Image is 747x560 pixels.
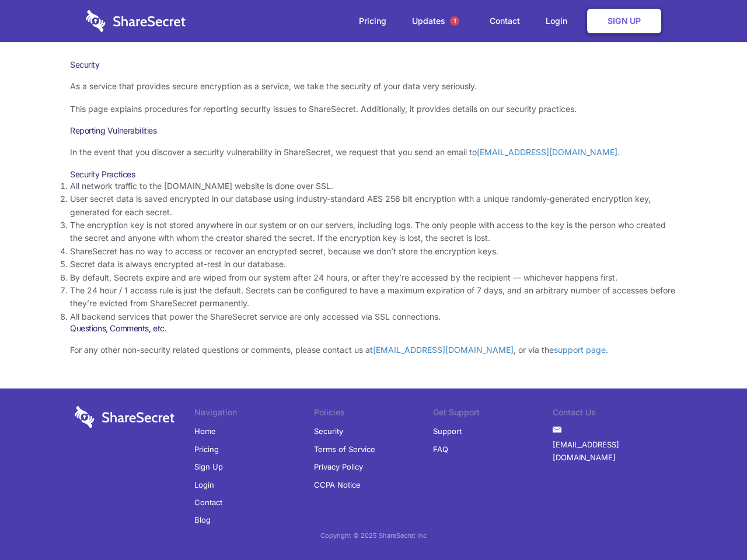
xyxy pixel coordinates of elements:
[70,60,677,70] h1: Security
[70,284,677,310] li: The 24 hour / 1 access rule is just the default. Secrets can be configured to have a maximum expi...
[70,146,677,159] p: In the event that you discover a security vulnerability in ShareSecret, we request that you send ...
[70,125,677,136] h3: Reporting Vulnerabilities
[70,258,677,271] li: Secret data is always encrypted at-rest in our database.
[70,271,677,284] li: By default, Secrets expire and are wiped from our system after 24 hours, or after they’re accesse...
[194,458,223,475] a: Sign Up
[314,440,375,458] a: Terms of Service
[477,147,617,157] a: [EMAIL_ADDRESS][DOMAIN_NAME]
[194,511,211,528] a: Blog
[70,180,677,192] li: All network traffic to the [DOMAIN_NAME] website is done over SSL.
[70,344,677,356] p: For any other non-security related questions or comments, please contact us at , or via the .
[450,16,459,26] span: 1
[433,406,553,422] li: Get Support
[70,80,677,93] p: As a service that provides secure encryption as a service, we take the security of your data very...
[314,458,363,475] a: Privacy Policy
[194,440,219,458] a: Pricing
[554,345,606,355] a: support page
[347,3,398,39] a: Pricing
[314,476,361,494] a: CCPA Notice
[433,422,462,440] a: Support
[194,494,222,511] a: Contact
[314,422,343,440] a: Security
[433,440,448,458] a: FAQ
[587,9,661,33] a: Sign Up
[86,10,186,32] img: logo-wordmark-white-trans-d4663122ce5f474addd5e946df7df03e33cb6a1c49d2221995e7729f52c070b2.svg
[70,192,677,219] li: User secret data is saved encrypted in our database using industry-standard AES 256 bit encryptio...
[194,406,314,422] li: Navigation
[194,476,214,494] a: Login
[75,406,174,428] img: logo-wordmark-white-trans-d4663122ce5f474addd5e946df7df03e33cb6a1c49d2221995e7729f52c070b2.svg
[70,103,677,116] p: This page explains procedures for reporting security issues to ShareSecret. Additionally, it prov...
[194,422,216,440] a: Home
[70,169,677,180] h3: Security Practices
[314,406,434,422] li: Policies
[70,310,677,323] li: All backend services that power the ShareSecret service are only accessed via SSL connections.
[478,3,532,39] a: Contact
[70,245,677,258] li: ShareSecret has no way to access or recover an encrypted secret, because we don’t store the encry...
[373,345,514,355] a: [EMAIL_ADDRESS][DOMAIN_NAME]
[553,436,672,467] a: [EMAIL_ADDRESS][DOMAIN_NAME]
[70,219,677,245] li: The encryption key is not stored anywhere in our system or on our servers, including logs. The on...
[70,323,677,334] h3: Questions, Comments, etc.
[553,406,672,422] li: Contact Us
[534,3,585,39] a: Login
